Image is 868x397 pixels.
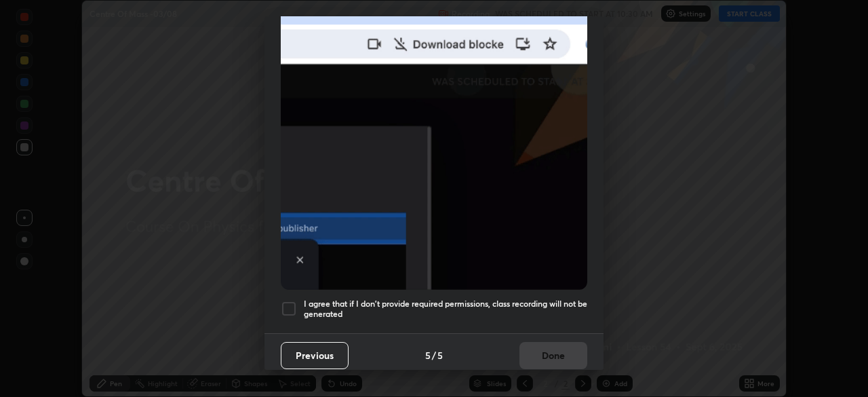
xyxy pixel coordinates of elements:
[425,348,431,362] h4: 5
[304,299,587,320] h5: I agree that if I don't provide required permissions, class recording will not be generated
[437,348,443,362] h4: 5
[432,348,436,362] h4: /
[281,342,349,369] button: Previous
